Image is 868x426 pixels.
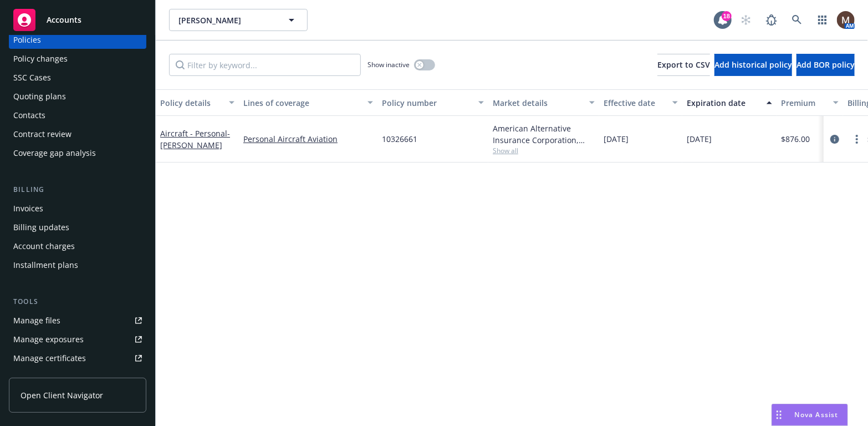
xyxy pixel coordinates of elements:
button: Expiration date [682,89,777,116]
button: Export to CSV [657,54,710,76]
a: Coverage gap analysis [9,144,146,162]
span: - [PERSON_NAME] [160,128,230,150]
div: Billing updates [13,219,69,236]
a: Manage exposures [9,331,146,348]
button: Effective date [599,89,682,116]
button: Add historical policy [714,54,792,76]
div: Tools [9,296,146,307]
span: $876.00 [781,133,810,145]
a: Policy changes [9,50,146,68]
a: Manage claims [9,368,146,386]
div: Lines of coverage [243,97,361,109]
div: Policies [13,31,41,49]
div: Policy number [382,97,472,109]
div: Account charges [13,237,75,255]
a: Contacts [9,106,146,124]
span: Show all [493,146,595,155]
a: Accounts [9,4,146,35]
span: Show inactive [367,60,410,69]
div: American Alternative Insurance Corporation, [GEOGRAPHIC_DATA] Re, Global Aerospace Inc [493,123,595,146]
a: Aircraft - Personal [160,128,230,150]
span: [PERSON_NAME] [178,14,274,26]
span: Export to CSV [657,59,710,70]
div: Billing [9,184,146,195]
span: Open Client Navigator [21,389,103,401]
div: Contract review [13,125,72,143]
a: Manage files [9,312,146,329]
div: Manage files [13,312,60,329]
a: Invoices [9,200,146,217]
div: Effective date [604,97,666,109]
div: Policy changes [13,50,68,68]
div: Contacts [13,106,45,124]
a: Report a Bug [760,9,783,31]
div: Policy details [160,97,222,109]
div: SSC Cases [13,69,51,87]
a: Manage certificates [9,349,146,367]
div: Manage certificates [13,349,86,367]
div: Expiration date [687,97,760,109]
img: photo [837,11,855,29]
a: Quoting plans [9,88,146,105]
a: Policies [9,31,146,49]
a: SSC Cases [9,69,146,87]
span: Nova Assist [795,410,839,419]
button: Policy details [156,89,239,116]
button: Nova Assist [772,404,848,426]
a: Account charges [9,237,146,255]
input: Filter by keyword... [169,54,361,76]
div: Manage exposures [13,331,84,348]
a: Personal Aircraft Aviation [243,133,373,145]
div: Manage claims [13,368,69,386]
div: Invoices [13,200,43,217]
span: 10326661 [382,133,417,145]
a: Installment plans [9,256,146,274]
a: circleInformation [828,133,841,146]
span: Add BOR policy [796,59,855,70]
div: Installment plans [13,256,78,274]
span: Accounts [47,16,81,24]
div: 18 [722,11,732,21]
a: Billing updates [9,219,146,236]
div: Drag to move [772,404,786,425]
div: Quoting plans [13,88,66,105]
a: Start snowing [735,9,757,31]
a: Search [786,9,808,31]
div: Coverage gap analysis [13,144,96,162]
a: more [850,133,864,146]
button: Add BOR policy [796,54,855,76]
a: Switch app [811,9,834,31]
button: Lines of coverage [239,89,377,116]
a: Contract review [9,125,146,143]
span: Add historical policy [714,59,792,70]
button: [PERSON_NAME] [169,9,308,31]
button: Policy number [377,89,488,116]
span: [DATE] [604,133,629,145]
div: Premium [781,97,826,109]
button: Market details [488,89,599,116]
div: Market details [493,97,583,109]
span: [DATE] [687,133,712,145]
button: Premium [777,89,843,116]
